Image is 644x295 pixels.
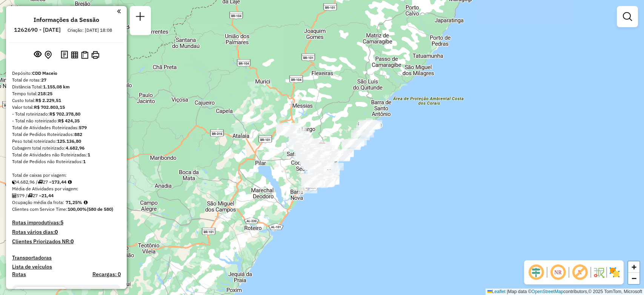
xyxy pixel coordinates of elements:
i: Total de rotas [38,180,43,184]
div: 579 / 27 = [12,192,121,199]
div: Total de Pedidos não Roteirizados: [12,158,121,165]
strong: 21,44 [41,193,54,198]
i: Total de Atividades [12,193,17,198]
div: Cubagem total roteirizado: [12,145,121,151]
img: UDC zumpy [316,141,326,151]
div: Custo total: [12,97,121,104]
span: Ocultar NR [549,263,567,281]
span: − [632,273,636,283]
strong: R$ 2.229,51 [35,97,61,103]
strong: 1.155,08 km [43,84,70,90]
div: 4.682,96 / 27 = [12,179,121,185]
a: Exibir filtros [620,9,635,24]
h4: Informações da Sessão [34,16,99,23]
button: Exibir sessão original [32,49,43,61]
em: Média calculada utilizando a maior ocupação (%Peso ou %Cubagem) de cada rota da sessão. Rotas cro... [84,200,88,205]
button: Imprimir Rotas [90,49,101,60]
strong: 0 [71,238,74,245]
i: Cubagem total roteirizado [12,180,17,184]
div: Criação: [DATE] 18:08 [65,27,115,34]
strong: 218:25 [38,91,52,96]
div: Total de Atividades não Roteirizadas: [12,151,121,158]
a: Nova sessão e pesquisa [133,9,148,26]
strong: CDD Maceio [32,70,57,76]
div: Total de rotas: [12,77,121,83]
div: Peso total roteirizado: [12,138,121,145]
span: | [507,289,508,294]
strong: 0 [55,229,58,235]
strong: 27 [41,77,46,83]
h4: Transportadoras [12,255,121,261]
strong: 1 [83,159,86,164]
a: Clique aqui para minimizar o painel [117,7,121,15]
a: Zoom in [628,261,639,273]
i: Meta Caixas/viagem: 159,94 Diferença: 13,50 [68,180,72,184]
div: Distância Total: [12,83,121,90]
strong: R$ 702.378,80 [49,111,80,117]
h4: Lista de veículos [12,264,121,270]
div: - Total não roteirizado: [12,117,121,124]
div: Média de Atividades por viagem: [12,185,121,192]
div: Depósito: [12,70,121,77]
i: Total de rotas [28,193,32,198]
span: Clientes com Service Time: [12,206,68,212]
h4: Rotas vários dias: [12,229,121,235]
img: Fluxo de ruas [593,266,605,278]
a: Zoom out [628,273,639,284]
strong: R$ 702.803,15 [34,104,65,110]
span: Ocultar deslocamento [527,263,545,281]
strong: (580 de 580) [87,206,113,212]
strong: 579 [79,125,87,130]
span: Ocupação média da frota: [12,199,64,205]
button: Visualizar relatório de Roteirização [69,49,80,60]
div: Total de caixas por viagem: [12,172,121,179]
button: Centralizar mapa no depósito ou ponto de apoio [43,49,53,61]
strong: 100,00% [68,206,87,212]
strong: 882 [74,131,82,137]
strong: R$ 424,35 [58,118,80,124]
div: - Total roteirizado: [12,111,121,117]
img: 303 UDC Full Litoral [323,169,333,179]
span: Exibir rótulo [571,263,589,281]
div: Total de Pedidos Roteirizados: [12,131,121,138]
strong: 173,44 [52,179,66,185]
div: Tempo total: [12,90,121,97]
strong: 1 [88,152,90,158]
a: OpenStreetMap [532,289,564,294]
div: Valor total: [12,104,121,111]
img: Exibir/Ocultar setores [609,266,621,278]
strong: 5 [60,219,63,226]
div: Map data © contributors,© 2025 TomTom, Microsoft [486,289,644,295]
button: Visualizar Romaneio [80,49,90,60]
a: Leaflet [487,289,506,294]
div: Total de Atividades Roteirizadas: [12,124,121,131]
h4: Clientes Priorizados NR: [12,238,121,245]
strong: 4.682,96 [66,145,85,151]
button: Logs desbloquear sessão [59,49,69,61]
h4: Rotas improdutivas: [12,219,121,226]
strong: 71,25% [66,199,82,205]
div: Atividade não roteirizada - NAIDE GOMES DOS SANT [345,139,364,147]
span: + [632,262,636,272]
h4: Recargas: 0 [92,271,121,278]
h6: 1262690 - [DATE] [14,26,61,33]
a: Rotas [12,271,26,278]
strong: 125.136,80 [57,138,81,144]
